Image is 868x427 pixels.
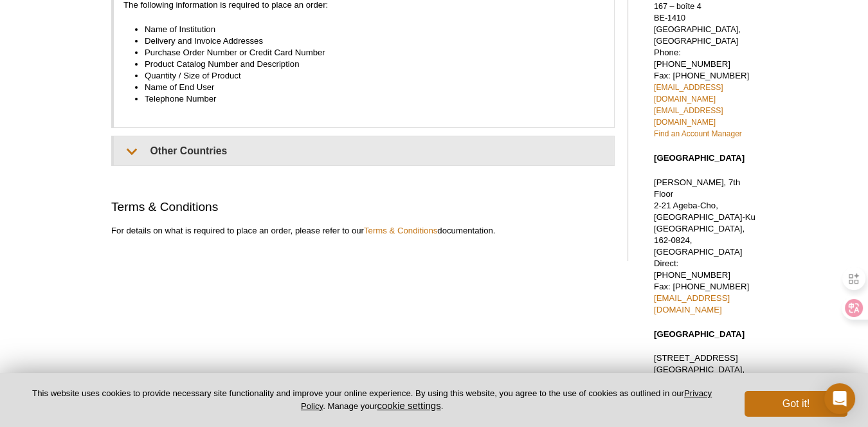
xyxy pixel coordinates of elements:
[301,388,712,410] a: Privacy Policy
[654,153,745,163] strong: [GEOGRAPHIC_DATA]
[654,106,723,127] a: [EMAIL_ADDRESS][DOMAIN_NAME]
[21,388,723,412] p: This website uses cookies to provide necessary site functionality and improve your online experie...
[111,198,615,215] h2: Terms & Conditions
[145,24,592,35] li: Name of Institution
[145,35,592,47] li: Delivery and Invoice Addresses
[111,225,615,237] p: For details on what is required to place an order, please refer to our documentation.
[654,177,757,316] p: [PERSON_NAME], 7th Floor 2-21 Ageba-Cho, [GEOGRAPHIC_DATA]-Ku [GEOGRAPHIC_DATA], 162-0824, [GEOGR...
[654,129,742,138] a: Find an Account Manager
[145,82,592,93] li: Name of End User
[145,93,592,105] li: Telephone Number
[114,136,614,165] summary: Other Countries
[824,383,855,414] div: Open Intercom Messenger
[145,47,592,59] li: Purchase Order Number or Credit Card Number
[145,59,592,70] li: Product Catalog Number and Description
[745,391,847,417] button: Got it!
[377,400,440,411] button: cookie settings
[654,83,723,104] a: [EMAIL_ADDRESS][DOMAIN_NAME]
[145,70,592,82] li: Quantity / Size of Product
[364,226,437,235] a: Terms & Conditions
[654,293,730,314] a: [EMAIL_ADDRESS][DOMAIN_NAME]
[654,329,745,339] strong: [GEOGRAPHIC_DATA]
